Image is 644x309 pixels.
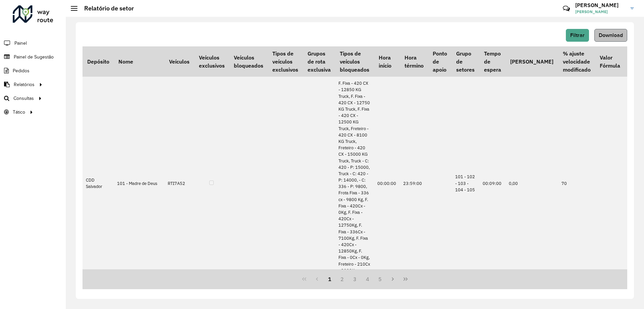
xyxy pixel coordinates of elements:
th: Nome [114,46,164,77]
th: Grupos de rota exclusiva [303,46,335,77]
th: Hora início [374,46,400,77]
th: Veículos exclusivos [194,46,229,77]
td: 00:09:00 [479,77,505,290]
td: F. Fixa - 420 CX - 12850 KG Truck, F. Fixa - 420 CX - 12750 KG Truck, F. Fixa - 420 CX - 12500 KG... [335,77,374,290]
h2: Relatório de setor [77,5,134,12]
th: Grupo de setores [452,46,479,77]
span: Tático [13,109,25,116]
th: Veículos [164,46,194,77]
td: 101 - 102 - 103 - 104 - 105 [452,77,479,290]
span: Filtrar [570,32,585,38]
span: Painel [14,40,27,47]
th: Depósito [83,46,114,77]
button: Filtrar [566,29,589,42]
th: Tempo de espera [479,46,505,77]
td: 00:00:00 [374,77,400,290]
span: [PERSON_NAME] [575,9,626,15]
button: 3 [348,273,361,285]
span: Consultas [13,95,34,102]
th: Tipos de veículos bloqueados [335,46,374,77]
a: Contato Rápido [559,1,574,16]
td: 101 - Madre de Deus [114,77,164,290]
button: 1 [323,273,336,285]
th: [PERSON_NAME] [505,46,558,77]
th: Valor Fórmula [595,46,625,77]
button: 4 [361,273,374,285]
span: Painel de Sugestão [14,53,54,61]
button: Next Page [386,273,399,285]
button: Download [594,29,627,42]
span: Download [599,32,623,38]
button: 5 [374,273,387,285]
th: Veículos bloqueados [229,46,268,77]
span: Relatórios [14,81,35,88]
button: 2 [336,273,348,285]
td: 0,00 [505,77,558,290]
th: % ajuste velocidade modificado [558,46,595,77]
th: Ponto de apoio [428,46,451,77]
button: Last Page [399,273,412,285]
th: Tipos de veículos exclusivos [268,46,303,77]
td: CDD Salvador [83,77,114,290]
td: RTI7A52 [164,77,194,290]
h3: [PERSON_NAME] [575,2,626,8]
td: 70 [558,77,595,290]
span: Pedidos [13,67,30,74]
th: Hora término [400,46,428,77]
td: 23:59:00 [400,77,428,290]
